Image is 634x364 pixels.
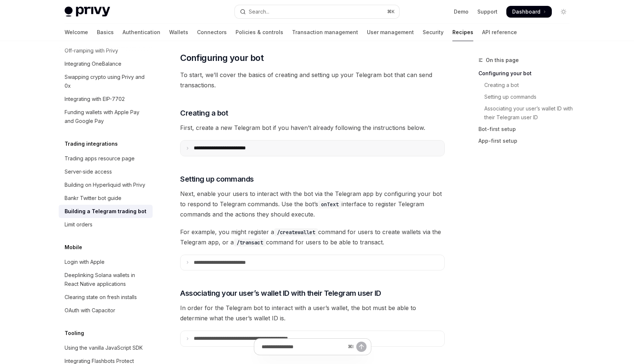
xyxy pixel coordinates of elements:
code: /transact [234,239,266,247]
a: Demo [454,8,469,15]
div: Trading apps resource page [65,154,135,163]
a: App-first setup [478,135,575,147]
a: Recipes [452,23,473,41]
a: Connectors [197,23,227,41]
a: Deeplinking Solana wallets in React Native applications [59,269,153,291]
button: Open search [235,5,399,18]
div: Clearing state on fresh installs [65,293,137,302]
a: Creating a bot [478,79,575,91]
h5: Mobile [65,243,82,252]
div: Bankr Twitter bot guide [65,194,121,203]
a: Policies & controls [236,23,283,41]
span: In order for the Telegram bot to interact with a user’s wallet, the bot must be able to determine... [180,303,445,323]
span: ⌘ K [387,9,395,15]
span: Setting up commands [180,174,254,184]
div: Deeplinking Solana wallets in React Native applications [65,271,148,288]
code: /createwallet [274,228,318,236]
a: Funding wallets with Apple Pay and Google Pay [59,106,153,128]
a: Transaction management [292,23,358,41]
a: Using the vanilla JavaScript SDK [59,341,153,354]
div: Using the vanilla JavaScript SDK [65,343,143,352]
input: Ask a question... [262,339,345,355]
a: Associating your user’s wallet ID with their Telegram user ID [478,103,575,123]
a: Configuring your bot [478,68,575,79]
a: API reference [482,23,517,41]
span: Associating your user’s wallet ID with their Telegram user ID [180,288,381,298]
a: Integrating OneBalance [59,57,153,70]
div: Integrating OneBalance [65,59,121,68]
div: Building on Hyperliquid with Privy [65,181,145,189]
a: Limit orders [59,218,153,231]
a: Login with Apple [59,255,153,269]
a: Support [477,8,498,15]
a: Building a Telegram trading bot [59,205,153,218]
div: Limit orders [65,220,92,229]
a: Integrating with EIP-7702 [59,92,153,106]
a: Authentication [123,23,160,41]
code: onText [318,200,342,208]
span: On this page [486,56,519,65]
div: Login with Apple [65,258,105,266]
a: Security [423,23,444,41]
span: Next, enable your users to interact with the bot via the Telegram app by configuring your bot to ... [180,189,445,219]
span: Dashboard [512,8,540,15]
a: Clearing state on fresh installs [59,291,153,304]
div: Swapping crypto using Privy and 0x [65,73,148,90]
a: Welcome [65,23,88,41]
a: Wallets [169,23,188,41]
div: Building a Telegram trading bot [65,207,146,216]
img: light logo [65,7,110,17]
a: Trading apps resource page [59,152,153,165]
a: Swapping crypto using Privy and 0x [59,70,153,92]
div: Funding wallets with Apple Pay and Google Pay [65,108,148,125]
a: Basics [97,23,114,41]
span: Configuring your bot [180,52,263,64]
button: Send message [356,342,367,352]
span: To start, we’ll cover the basics of creating and setting up your Telegram bot that can send trans... [180,70,445,90]
div: Integrating with EIP-7702 [65,95,125,103]
h5: Trading integrations [65,139,118,148]
div: Search... [249,7,269,16]
button: Toggle dark mode [558,6,569,18]
a: Setting up commands [478,91,575,103]
span: First, create a new Telegram bot if you haven’t already following the instructions below. [180,123,445,133]
span: Creating a bot [180,108,228,118]
div: Server-side access [65,167,112,176]
a: Bankr Twitter bot guide [59,192,153,205]
h5: Tooling [65,329,84,338]
div: OAuth with Capacitor [65,306,115,315]
a: User management [367,23,414,41]
a: OAuth with Capacitor [59,304,153,317]
a: Bot-first setup [478,123,575,135]
a: Building on Hyperliquid with Privy [59,178,153,192]
span: For example, you might register a command for users to create wallets via the Telegram app, or a ... [180,227,445,247]
a: Dashboard [506,6,552,18]
a: Server-side access [59,165,153,178]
